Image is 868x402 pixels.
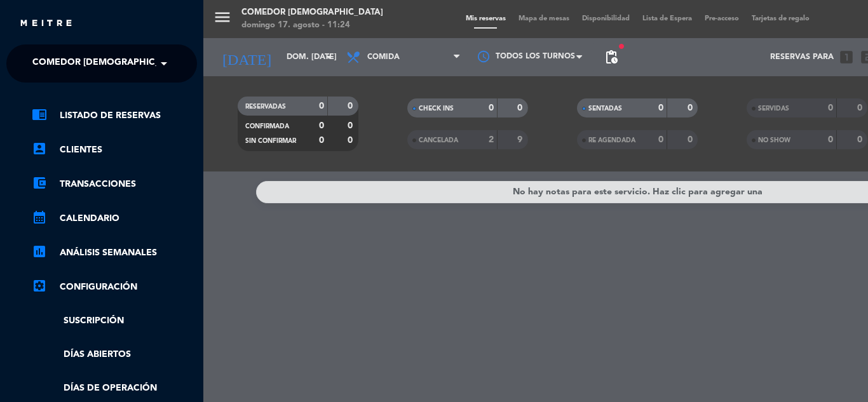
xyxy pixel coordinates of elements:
a: assessmentANÁLISIS SEMANALES [32,245,197,260]
span: Comedor [DEMOGRAPHIC_DATA] [32,50,186,77]
i: calendar_month [32,210,47,225]
i: account_balance_wallet [32,175,47,191]
a: Días de Operación [32,381,197,396]
i: account_box [32,141,47,156]
span: fiber_manual_record [618,43,625,50]
a: Días abiertos [32,347,197,362]
i: settings_applications [32,278,47,293]
a: account_balance_walletTransacciones [32,177,197,192]
a: chrome_reader_modeListado de Reservas [32,108,197,123]
a: Configuración [32,279,197,295]
i: chrome_reader_mode [32,107,47,122]
a: Suscripción [32,314,197,328]
span: pending_actions [604,50,619,65]
a: calendar_monthCalendario [32,211,197,226]
img: MEITRE [19,19,73,29]
i: assessment [32,244,47,259]
a: account_boxClientes [32,142,197,157]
